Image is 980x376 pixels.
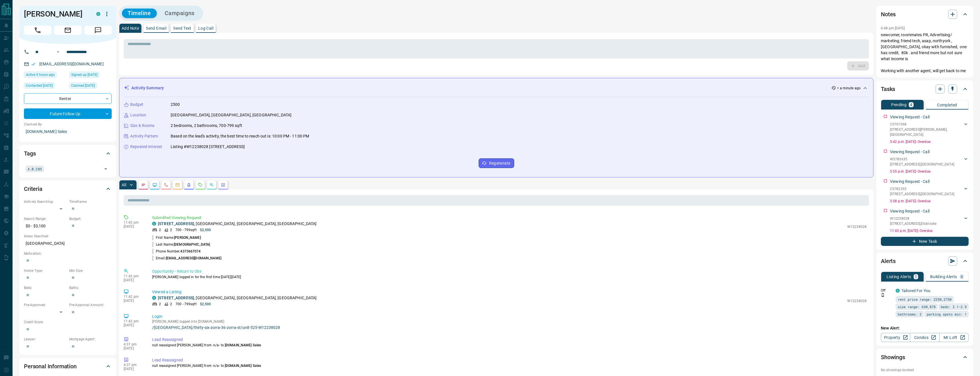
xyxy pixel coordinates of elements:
[890,215,969,227] div: W12238028[STREET_ADDRESS],Etobicoke
[890,185,969,198] div: C5782333[STREET_ADDRESS],[GEOGRAPHIC_DATA]
[152,296,156,300] div: condos.ca
[54,26,81,35] span: Email
[881,353,905,362] h2: Showings
[170,227,172,233] p: 2
[881,237,969,246] button: New Task
[881,288,892,293] p: Off
[24,268,66,273] p: Home Type:
[200,302,211,307] p: $2,500
[198,183,203,187] svg: Requests
[927,311,967,317] span: parking spots min: 1
[175,302,196,307] p: 700 - 799 sqft
[130,133,158,139] p: Activity Pattern
[124,342,144,346] p: 4:37 pm
[930,275,957,279] p: Building Alerts
[69,268,112,273] p: Min Size:
[159,9,200,18] button: Campaigns
[26,72,55,78] span: Active 9 hours ago
[152,242,210,247] p: Last Name:
[122,9,157,18] button: Timeline
[881,333,910,342] a: Property
[890,157,954,162] p: W5783635
[152,249,201,254] p: Phone Number:
[24,239,112,248] p: [GEOGRAPHIC_DATA]
[171,133,309,139] p: Based on the lead's activity, the best time to reach out is: 10:00 PM - 11:00 PM
[158,295,317,301] p: , [GEOGRAPHIC_DATA], [GEOGRAPHIC_DATA], [GEOGRAPHIC_DATA]
[55,48,62,55] button: Open
[102,165,110,173] button: Open
[69,302,112,308] p: Pre-Approval Amount:
[71,72,97,78] span: Signed up [DATE]
[24,362,77,371] h2: Personal Information
[24,72,66,80] div: Mon Aug 11 2025
[124,299,144,303] p: [DATE]
[124,278,144,282] p: [DATE]
[124,367,144,371] p: [DATE]
[24,147,112,160] div: Tags
[881,32,969,74] p: newcomer, roommates PR, Advertising/ marketing, friend tech, asap, northyork , [GEOGRAPHIC_DATA],...
[910,103,912,107] p: 4
[198,26,213,30] p: Log Call
[24,320,112,325] p: Credit Score:
[898,311,922,317] span: bathrooms: 2
[187,183,191,187] svg: Listing Alerts
[221,183,225,187] svg: Agent Actions
[170,302,172,307] p: 2
[152,268,867,274] p: Opportunity - Return to Site
[152,289,867,295] p: Viewed a Listing
[890,169,969,174] p: 5:55 p.m. [DATE] - Overdue
[24,26,51,35] span: Call
[837,86,861,91] p: < a minute ago
[24,302,66,308] p: Pre-Approved:
[171,123,242,129] p: 2 bedrooms, 2 bathrooms, 700-799 sqft
[124,363,144,367] p: 4:37 pm
[890,155,969,168] div: W5783635[STREET_ADDRESS],[GEOGRAPHIC_DATA]
[881,367,969,373] p: No showings booked
[24,216,66,221] p: Search Range:
[69,216,112,221] p: Budget:
[152,183,157,187] svg: Lead Browsing Activity
[175,183,180,187] svg: Emails
[961,275,963,279] p: 0
[24,9,88,19] h1: [PERSON_NAME]
[173,26,191,30] p: Send Text
[898,296,952,302] span: rent price range: 2250,2750
[152,256,221,261] p: Email:
[890,186,954,191] p: C5782333
[174,236,201,240] span: [PERSON_NAME]
[890,121,969,138] div: C5797098[STREET_ADDRESS][PERSON_NAME],[GEOGRAPHIC_DATA]
[180,249,201,253] span: 4373667074
[890,228,969,233] p: 11:43 p.m. [DATE] - Overdue
[122,26,139,30] p: Add Note
[881,293,885,297] svg: Push Notification Only
[130,112,146,118] p: Location
[152,274,867,280] p: [PERSON_NAME] logged in for the first time [DATE][DATE]
[152,343,867,348] p: null reassigned [PERSON_NAME] from -n/a- to
[891,103,906,107] p: Pending
[152,215,867,221] p: Submitted Viewing Request
[881,350,969,364] div: Showings
[141,183,146,187] svg: Notes
[124,319,144,323] p: 11:42 pm
[39,62,104,66] a: [EMAIL_ADDRESS][DOMAIN_NAME]
[171,112,291,118] p: [GEOGRAPHIC_DATA], [GEOGRAPHIC_DATA], [GEOGRAPHIC_DATA]
[152,235,201,240] p: First Name:
[847,224,867,229] p: W12238028
[898,304,936,310] span: size range: 630,878
[158,221,194,226] a: [STREET_ADDRESS]
[24,182,112,196] div: Criteria
[152,363,867,368] p: null reassigned [PERSON_NAME] from -n/a- to
[890,162,954,167] p: [STREET_ADDRESS] , [GEOGRAPHIC_DATA]
[124,221,144,225] p: 11:43 pm
[890,191,954,197] p: [STREET_ADDRESS] , [GEOGRAPHIC_DATA]
[159,227,161,233] p: 2
[890,114,930,120] p: Viewing Request - Call
[890,208,930,214] p: Viewing Request - Call
[69,337,112,342] p: Mortgage Agent:
[124,295,144,299] p: 11:42 pm
[124,83,869,93] div: Activity Summary< a minute ago
[152,325,867,330] a: /[GEOGRAPHIC_DATA]/thirty-six-zorra-36-zorra-st/unit-525-W12238028
[24,251,112,256] p: Motivation:
[881,7,969,21] div: Notes
[24,122,112,127] p: Claimed By:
